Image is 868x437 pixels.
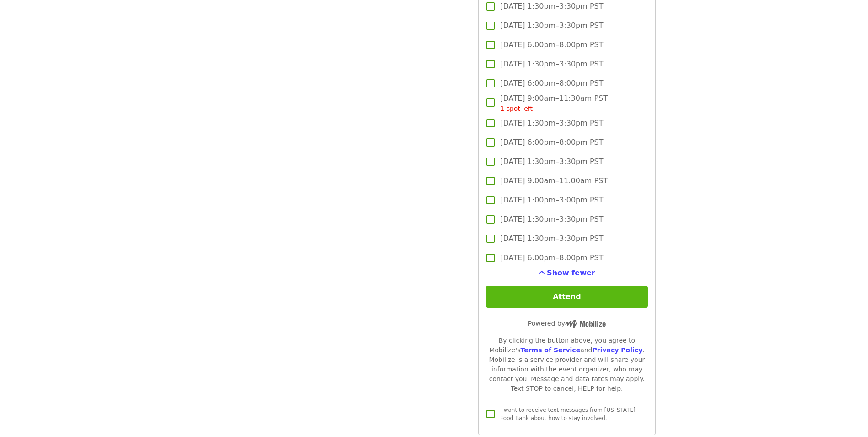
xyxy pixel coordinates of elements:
div: By clicking the button above, you agree to Mobilize's and . Mobilize is a service provider and wi... [486,336,647,393]
span: [DATE] 1:30pm–3:30pm PST [500,59,603,70]
span: [DATE] 1:30pm–3:30pm PST [500,118,603,129]
span: [DATE] 1:30pm–3:30pm PST [500,156,603,167]
span: I want to receive text messages from [US_STATE] Food Bank about how to stay involved. [500,407,635,421]
span: [DATE] 1:00pm–3:00pm PST [500,195,603,206]
span: [DATE] 6:00pm–8:00pm PST [500,137,603,148]
img: Powered by Mobilize [565,320,606,328]
button: Attend [486,286,647,308]
button: See more timeslots [539,268,595,279]
span: [DATE] 6:00pm–8:00pm PST [500,78,603,89]
span: [DATE] 1:30pm–3:30pm PST [500,233,603,244]
span: [DATE] 1:30pm–3:30pm PST [500,1,603,12]
span: [DATE] 6:00pm–8:00pm PST [500,252,603,263]
a: Terms of Service [520,346,580,354]
span: [DATE] 9:00am–11:00am PST [500,175,608,186]
span: Powered by [528,320,606,327]
span: Show fewer [547,268,595,277]
a: Privacy Policy [592,346,642,354]
span: [DATE] 6:00pm–8:00pm PST [500,39,603,50]
span: [DATE] 9:00am–11:30am PST [500,93,608,114]
span: [DATE] 1:30pm–3:30pm PST [500,20,603,31]
span: [DATE] 1:30pm–3:30pm PST [500,214,603,225]
span: 1 spot left [500,105,533,112]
